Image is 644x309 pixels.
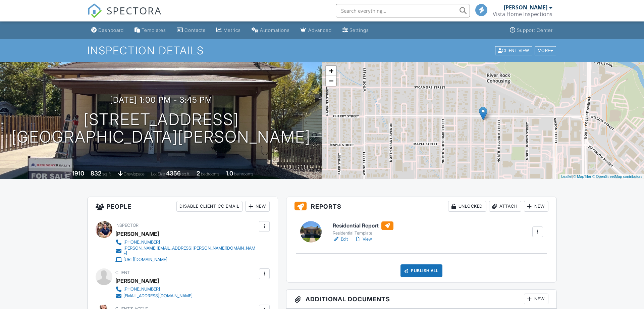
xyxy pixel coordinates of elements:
[507,24,555,37] a: Support Center
[260,27,290,33] div: Automations
[333,236,348,243] a: Edit
[494,48,534,53] a: Client View
[448,201,486,212] div: Unlocked
[98,27,124,33] div: Dashboard
[197,170,200,177] div: 2
[249,24,292,37] a: Automations (Basic)
[115,293,193,299] a: [EMAIL_ADDRESS][DOMAIN_NAME]
[333,221,393,236] a: Residential Report Residential Template
[123,287,160,292] div: [PHONE_NUMBER]
[88,197,278,216] h3: People
[91,170,101,177] div: 832
[182,171,190,176] span: sq.ft.
[115,229,159,239] div: [PERSON_NAME]
[151,171,165,176] span: Lot Size
[340,24,372,37] a: Settings
[123,293,193,299] div: [EMAIL_ADDRESS][DOMAIN_NAME]
[11,111,311,146] h1: [STREET_ADDRESS] [GEOGRAPHIC_DATA][PERSON_NAME]
[115,246,257,256] a: [PERSON_NAME][EMAIL_ADDRESS][PERSON_NAME][DOMAIN_NAME]
[89,24,126,37] a: Dashboard
[286,197,556,216] h3: Reports
[176,201,243,212] div: Disable Client CC Email
[234,171,253,176] span: bathrooms
[201,171,219,176] span: bedrooms
[350,27,369,33] div: Settings
[123,257,167,262] div: [URL][DOMAIN_NAME]
[592,174,642,178] a: © OpenStreetMap contributors
[123,240,160,245] div: [PHONE_NUMBER]
[517,27,553,33] div: Support Center
[326,66,336,76] a: Zoom in
[355,236,372,243] a: View
[174,24,208,37] a: Contacts
[87,45,557,56] h1: Inspection Details
[115,256,257,263] a: [URL][DOMAIN_NAME]
[124,171,145,176] span: crawlspace
[87,9,162,23] a: SPECTORA
[115,270,130,275] span: Client
[142,27,166,33] div: Templates
[166,170,181,177] div: 4356
[245,201,270,212] div: New
[559,174,644,179] div: |
[561,174,572,178] a: Leaflet
[72,170,84,177] div: 1910
[184,27,206,33] div: Contacts
[110,95,212,104] h3: [DATE] 1:00 pm - 3:45 pm
[336,4,470,17] input: Search everything...
[400,264,442,277] div: Publish All
[214,24,244,37] a: Metrics
[115,286,193,293] a: [PHONE_NUMBER]
[87,3,102,18] img: The Best Home Inspection Software - Spectora
[64,171,71,176] span: Built
[115,239,257,246] a: [PHONE_NUMBER]
[115,276,159,286] div: [PERSON_NAME]
[223,27,241,33] div: Metrics
[298,24,334,37] a: Advanced
[107,3,162,17] span: SPECTORA
[333,230,393,236] div: Residential Template
[115,223,139,228] span: Inspector
[493,11,552,17] div: Vista Home Inspections
[226,170,233,177] div: 1.0
[286,290,556,309] h3: Additional Documents
[504,4,547,11] div: [PERSON_NAME]
[326,76,336,86] a: Zoom out
[535,46,556,55] div: More
[102,171,112,176] span: sq. ft.
[524,294,548,304] div: New
[573,174,591,178] a: © MapTiler
[495,46,532,55] div: Client View
[123,246,257,256] div: [PERSON_NAME][EMAIL_ADDRESS][PERSON_NAME][DOMAIN_NAME]
[489,201,521,212] div: Attach
[524,201,548,212] div: New
[333,221,393,230] h6: Residential Report
[308,27,332,33] div: Advanced
[132,24,169,37] a: Templates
